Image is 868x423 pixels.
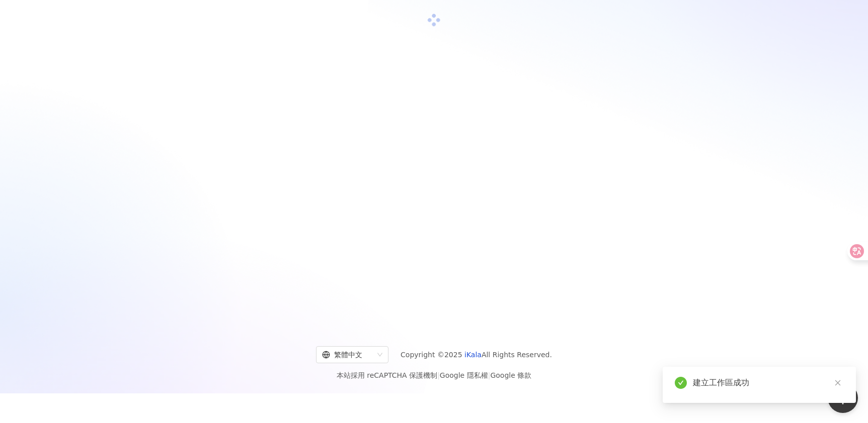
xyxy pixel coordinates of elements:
a: Google 條款 [490,371,531,379]
a: Google 隱私權 [440,371,488,379]
span: | [488,371,491,379]
div: 建立工作區成功 [693,377,844,389]
span: | [437,371,440,379]
a: iKala [464,351,482,359]
span: close [834,379,841,386]
div: 繁體中文 [322,347,373,363]
span: 本站採用 reCAPTCHA 保護機制 [337,369,531,381]
span: check-circle [675,377,687,389]
span: Copyright © 2025 All Rights Reserved. [401,349,552,361]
